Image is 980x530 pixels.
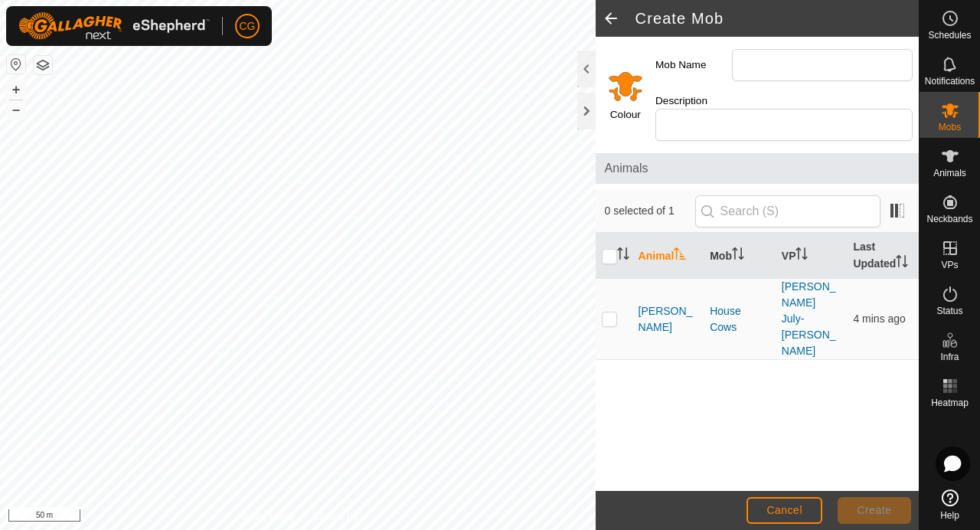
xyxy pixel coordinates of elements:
label: Description [655,93,732,109]
span: Heatmap [931,398,969,407]
th: Mob [704,233,776,279]
h2: Create Mob [635,9,919,28]
button: Cancel [746,497,822,524]
th: Last Updated [847,233,919,279]
button: Create [838,497,911,524]
span: Help [940,511,959,520]
button: – [7,100,25,119]
a: [PERSON_NAME] July-[PERSON_NAME] [782,280,836,357]
div: House Cows [710,303,769,335]
button: + [7,80,25,99]
span: Animals [605,159,910,178]
a: Privacy Policy [237,510,295,524]
span: 10 Aug 2025, 3:36 pm [853,312,905,325]
input: Search (S) [695,195,880,227]
p-sorticon: Activate to sort [617,250,629,262]
span: Cancel [766,504,802,516]
button: Reset Map [7,55,25,74]
a: Contact Us [312,510,358,524]
span: 0 selected of 1 [605,203,695,219]
a: Help [920,483,980,526]
span: Neckbands [926,214,972,224]
span: VPs [941,260,958,270]
span: Animals [933,168,966,178]
span: Notifications [925,77,975,86]
span: Schedules [928,31,971,40]
label: Colour [610,107,641,123]
p-sorticon: Activate to sort [896,257,908,270]
span: Infra [940,352,959,362]
span: Create [857,504,892,516]
button: Map Layers [34,56,52,74]
p-sorticon: Activate to sort [795,250,808,262]
span: Status [936,306,962,316]
p-sorticon: Activate to sort [732,250,744,262]
span: CG [240,18,256,34]
p-sorticon: Activate to sort [674,250,686,262]
label: Mob Name [655,49,732,81]
span: [PERSON_NAME] [639,303,698,335]
img: Gallagher Logo [18,12,210,40]
th: Animal [632,233,704,279]
th: VP [776,233,848,279]
span: Mobs [939,123,961,132]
